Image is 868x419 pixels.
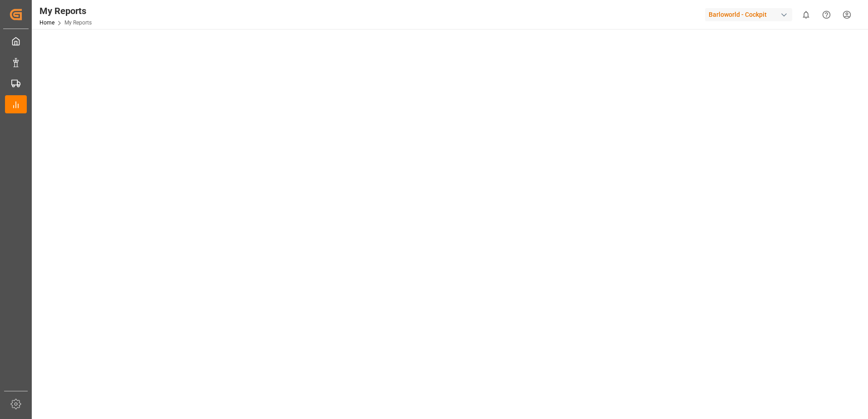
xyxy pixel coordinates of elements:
[39,19,54,26] a: Home
[705,8,792,21] div: Barloworld - Cockpit
[796,5,816,25] button: show 0 new notifications
[705,6,796,23] button: Barloworld - Cockpit
[39,4,92,18] div: My Reports
[816,5,837,25] button: Help Center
